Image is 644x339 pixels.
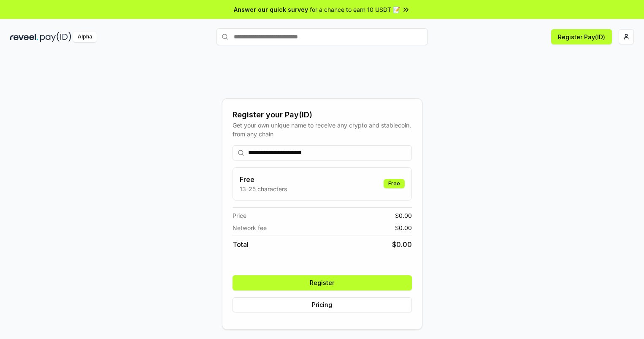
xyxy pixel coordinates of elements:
[395,223,412,232] span: $ 0.00
[233,109,412,121] div: Register your Pay(ID)
[233,211,246,220] span: Price
[234,5,308,14] span: Answer our quick survey
[233,223,267,232] span: Network fee
[395,211,412,220] span: $ 0.00
[240,174,287,184] h3: Free
[233,121,412,138] div: Get your own unique name to receive any crypto and stablecoin, from any chain
[233,297,412,312] button: Pricing
[310,5,400,14] span: for a chance to earn 10 USDT 📝
[233,239,249,250] span: Total
[10,32,38,42] img: reveel_dark
[240,184,287,193] p: 13-25 characters
[233,275,412,290] button: Register
[392,239,412,250] span: $ 0.00
[384,179,405,188] div: Free
[551,29,612,44] button: Register Pay(ID)
[73,32,97,42] div: Alpha
[40,32,71,42] img: pay_id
